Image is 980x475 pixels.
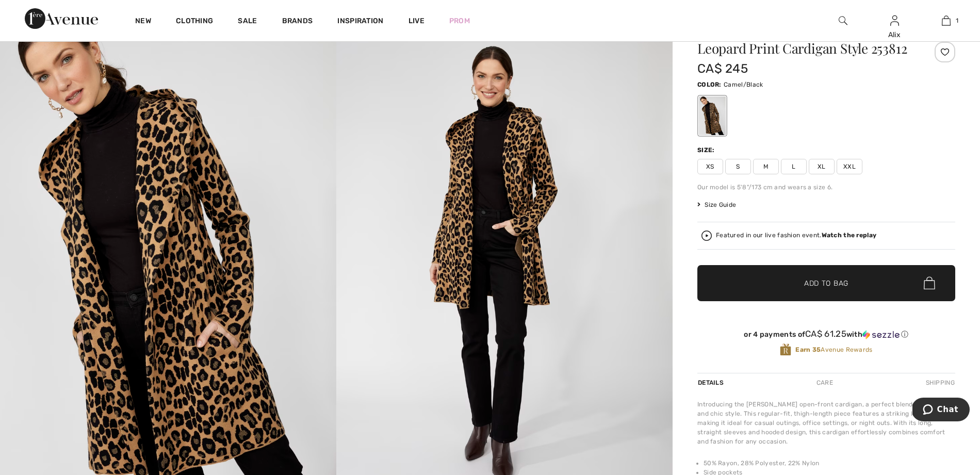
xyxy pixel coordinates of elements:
span: Size Guide [697,200,736,209]
a: 1 [921,14,971,27]
span: CA$ 61.25 [805,329,846,339]
img: Bag.svg [924,276,935,290]
img: search the website [839,14,847,27]
a: Sign In [890,15,899,25]
img: Avenue Rewards [780,343,791,357]
img: My Info [890,14,899,27]
div: Shipping [923,373,955,392]
span: 1 [956,16,958,25]
img: My Bag [942,14,951,27]
a: Sale [238,17,257,27]
div: Camel/Black [699,96,726,135]
span: XXL [837,159,862,174]
span: L [781,159,807,174]
span: XL [809,159,835,174]
img: Watch the replay [701,231,712,241]
div: Alix [869,29,920,40]
div: Our model is 5'8"/173 cm and wears a size 6. [697,183,955,192]
img: Sezzle [862,330,900,339]
button: Add to Bag [697,265,955,301]
li: 50% Rayon, 28% Polyester, 22% Nylon [704,458,955,468]
div: or 4 payments ofCA$ 61.25withSezzle Click to learn more about Sezzle [697,329,955,343]
a: Clothing [176,17,213,27]
iframe: Opens a widget where you can chat to one of our agents [912,398,970,423]
div: Introducing the [PERSON_NAME] open-front cardigan, a perfect blend of casual and chic style. This... [697,400,955,446]
span: XS [697,159,723,174]
h1: Leopard Print Cardigan Style 253812 [697,42,912,55]
span: Add to Bag [804,277,848,288]
div: Size: [697,145,717,155]
div: Care [808,373,842,392]
div: or 4 payments of with [697,329,955,339]
span: Camel/Black [724,81,763,88]
span: Inspiration [337,17,383,27]
span: S [725,159,751,174]
a: Prom [449,15,470,26]
span: Avenue Rewards [795,345,872,354]
a: Brands [282,17,313,27]
strong: Earn 35 [795,346,821,353]
div: Details [697,373,726,392]
a: Live [409,15,424,26]
a: New [135,17,151,27]
span: M [753,159,779,174]
strong: Watch the replay [822,232,877,239]
img: 1ère Avenue [25,8,98,29]
span: Color: [697,81,722,88]
div: Featured in our live fashion event. [716,232,876,239]
span: CA$ 245 [697,61,748,76]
